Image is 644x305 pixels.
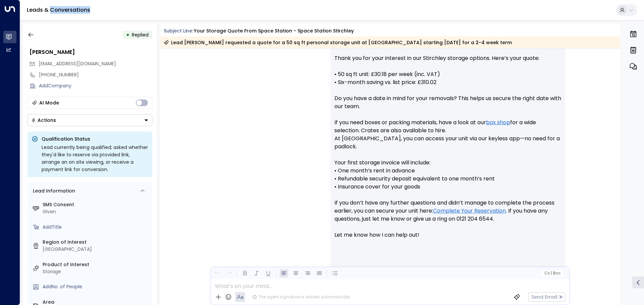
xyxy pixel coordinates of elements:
div: Storage [43,268,150,275]
div: Lead [PERSON_NAME] requested a quote for a 50 sq ft personal storage unit at [GEOGRAPHIC_DATA] st... [164,39,512,46]
div: AddTitle [43,224,150,231]
label: SMS Consent [43,201,150,208]
button: Redo [225,269,233,278]
div: Actions [31,117,56,123]
div: Given [43,208,150,215]
div: Button group with a nested menu [28,114,152,126]
span: Replied [132,31,149,38]
label: Product of Interest [43,261,150,268]
div: The agent signature is added automatically [252,294,350,300]
div: AddCompany [39,82,152,89]
div: AddNo. of People [43,283,150,290]
a: Leads & Conversations [27,6,90,14]
div: Lead currently being qualified; asked whether they'd like to reserve via provided link, arrange a... [42,144,148,173]
a: Complete Your Reservation [433,207,506,215]
div: Your storage quote from Space Station - Space Station Stirchley [194,27,354,34]
p: Hi [PERSON_NAME], Thank you for your interest in our Stirchley storage options. Here’s your quote... [334,38,561,247]
span: Subject Line: [164,27,193,34]
div: AI Mode [39,99,59,106]
a: box shop [486,119,510,127]
button: Cc|Bcc [541,270,563,277]
div: [PERSON_NAME] [30,48,152,56]
div: [PHONE_NUMBER] [39,71,152,78]
span: Cc Bcc [544,271,560,276]
div: Lead Information [31,187,75,195]
div: • [126,29,129,41]
span: jstapleton@aol.com [39,60,116,67]
p: Qualification Status [42,136,148,142]
span: [EMAIL_ADDRESS][DOMAIN_NAME] [39,60,116,67]
span: | [551,271,552,276]
label: Region of Interest [43,239,150,246]
div: [GEOGRAPHIC_DATA] [43,246,150,253]
button: Undo [213,269,221,278]
button: Actions [28,114,152,126]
